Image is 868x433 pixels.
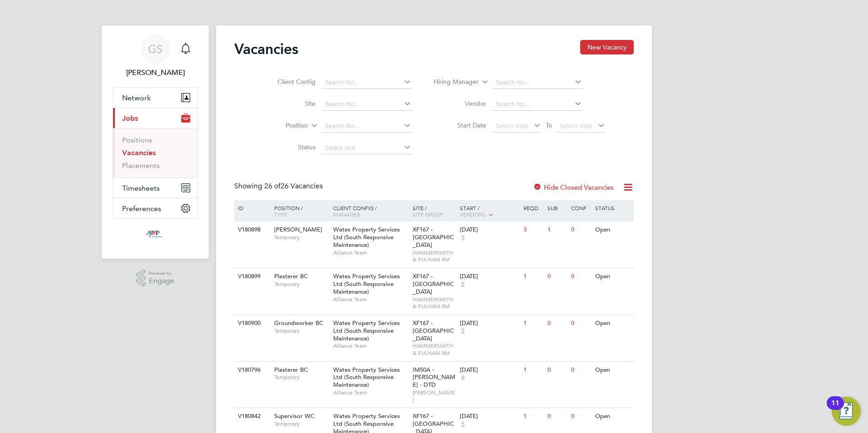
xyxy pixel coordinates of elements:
span: Timesheets [122,184,160,192]
span: Temporary [274,374,329,381]
span: XF167 - [GEOGRAPHIC_DATA] [413,319,454,342]
button: New Vacancy [580,40,634,54]
div: 0 [545,362,569,379]
span: HAMMERSMITH & FULHAM RM [413,296,456,310]
div: Start / [458,200,521,223]
span: 5 [460,420,466,428]
span: HAMMERSMITH & FULHAM RM [413,342,456,356]
span: XF167 - [GEOGRAPHIC_DATA] [413,272,454,295]
div: Reqd [521,200,545,216]
span: Temporary [274,327,329,335]
span: Alliance Team [333,389,408,396]
span: Manager [333,211,360,218]
input: Search for... [493,76,582,89]
div: Jobs [113,128,197,177]
label: Vendor [434,99,486,108]
span: George Stacey [113,67,198,78]
span: XF167 - [GEOGRAPHIC_DATA] [413,226,454,249]
input: Search for... [322,98,411,111]
span: Groundworker BC [274,319,323,327]
span: Temporary [274,280,329,288]
input: Search for... [322,76,411,89]
span: [PERSON_NAME] [274,226,322,233]
span: Preferences [122,204,161,213]
div: 1 [545,221,569,238]
div: [DATE] [460,320,519,327]
div: Open [593,315,632,332]
span: Alliance Team [333,249,408,256]
div: ID [236,200,267,216]
label: Site [263,99,316,108]
span: Plasterer BC [274,366,308,374]
a: GS[PERSON_NAME] [113,34,198,78]
span: Jobs [122,114,138,123]
div: 1 [521,362,545,379]
div: Conf [569,200,592,216]
span: Select date [560,122,592,130]
span: 5 [460,327,466,335]
input: Select one [322,142,411,154]
div: Open [593,268,632,285]
label: Hide Closed Vacancies [533,183,614,192]
span: 5 [460,234,466,241]
button: Preferences [113,198,197,218]
button: Jobs [113,108,197,128]
div: 0 [545,268,569,285]
label: Status [263,143,316,151]
span: [PERSON_NAME] [413,389,456,403]
span: Engage [149,277,174,285]
div: Status [593,200,632,216]
span: HAMMERSMITH & FULHAM RM [413,249,456,263]
label: Position [256,121,308,130]
input: Search for... [493,98,582,111]
span: Alliance Team [333,296,408,303]
label: Start Date [434,121,486,129]
label: Hiring Manager [426,78,478,87]
div: 0 [569,408,592,425]
div: [DATE] [460,273,519,280]
div: V180900 [236,315,267,332]
span: 5 [460,280,466,288]
div: 1 [521,408,545,425]
span: Powered by [149,270,174,277]
div: Open [593,221,632,238]
div: 0 [569,362,592,379]
div: 1 [521,315,545,332]
nav: Main navigation [102,25,209,259]
img: mmpconsultancy-logo-retina.png [143,228,168,242]
div: Position / [267,200,331,222]
div: V180899 [236,268,267,285]
span: Wates Property Services Ltd (South Responsive Maintenance) [333,319,400,342]
button: Network [113,88,197,108]
span: Plasterer BC [274,272,308,280]
div: V180842 [236,408,267,425]
div: Site / [410,200,458,222]
div: 0 [569,315,592,332]
div: 0 [545,315,569,332]
div: V180796 [236,362,267,379]
span: 26 of [264,182,281,191]
a: Vacancies [122,148,156,157]
span: GS [148,43,163,55]
span: Select date [496,122,528,130]
span: Site Group [413,211,444,218]
span: Supervisor WC [274,412,315,420]
div: Showing [234,182,325,191]
a: Placements [122,161,160,170]
div: 3 [521,221,545,238]
h2: Vacancies [234,40,298,58]
div: 11 [831,403,839,415]
span: Wates Property Services Ltd (South Responsive Maintenance) [333,366,400,389]
button: Open Resource Center, 11 new notifications [832,397,861,426]
a: Powered byEngage [136,270,175,287]
div: 0 [569,268,592,285]
div: [DATE] [460,226,519,234]
span: Temporary [274,234,329,241]
label: Client Config [263,78,316,86]
span: Temporary [274,420,329,428]
div: Sub [545,200,569,216]
input: Search for... [322,120,411,133]
div: [DATE] [460,413,519,420]
span: Vendors [460,211,485,218]
div: 0 [545,408,569,425]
